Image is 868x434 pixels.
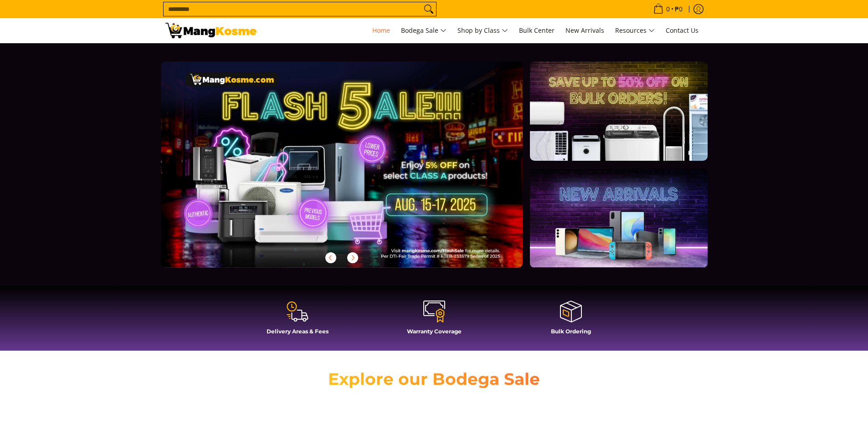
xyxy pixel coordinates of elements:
span: New Arrivals [565,26,604,35]
h4: Delivery Areas & Fees [234,328,361,335]
span: • [651,4,685,14]
button: Next [343,248,363,268]
h4: Warranty Coverage [370,328,498,335]
a: Bulk Center [514,18,559,43]
span: ₱0 [673,6,684,12]
a: Shop by Class [453,18,513,43]
span: Home [372,26,390,35]
span: Bodega Sale [401,25,447,36]
a: Delivery Areas & Fees [234,300,361,342]
a: More [161,61,552,282]
span: Bulk Center [519,26,555,35]
a: Bodega Sale [396,18,451,43]
a: Resources [611,18,659,43]
button: Previous [321,248,341,268]
span: Shop by Class [457,25,508,36]
img: Mang Kosme: Your Home Appliances Warehouse Sale Partner! [165,23,257,38]
a: Home [368,18,395,43]
a: Warranty Coverage [370,300,498,342]
nav: Main Menu [266,18,703,43]
h2: Explore our Bodega Sale [302,369,566,389]
a: Contact Us [661,18,703,43]
button: Search [421,2,436,16]
span: 0 [665,6,671,12]
h4: Bulk Ordering [507,328,635,335]
a: New Arrivals [561,18,609,43]
span: Contact Us [666,26,699,35]
span: Resources [615,25,655,36]
a: Bulk Ordering [507,300,635,342]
